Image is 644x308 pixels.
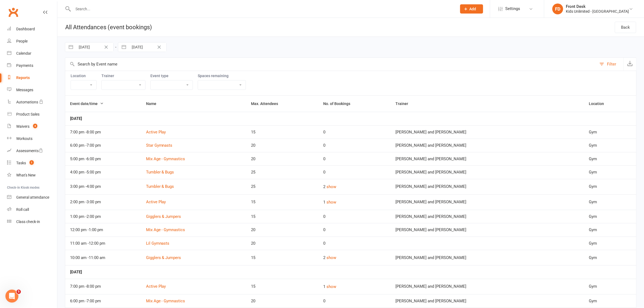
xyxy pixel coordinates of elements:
[154,44,164,50] button: Clear Date
[589,214,631,219] div: Gym
[395,100,414,107] button: Trainer
[323,299,386,303] div: 0
[251,100,284,107] button: Max. Attendees
[33,124,37,128] span: 4
[101,74,146,78] label: Trainer
[251,143,313,148] div: 20
[146,284,166,289] a: Active Play
[146,100,162,107] button: Name
[7,216,57,228] a: Class kiosk mode
[589,284,631,289] div: Gym
[146,299,185,303] a: Mix Age - Gymnastics
[597,58,623,71] button: Filter
[395,228,579,232] div: [PERSON_NAME] and [PERSON_NAME]
[146,255,181,260] a: Gigglers & Jumpers
[146,130,166,135] a: Active Play
[16,27,35,31] div: Dashboard
[70,270,82,274] strong: [DATE]
[57,18,152,37] h1: All Attendances (event bookings)
[251,200,313,204] div: 15
[251,228,313,232] div: 20
[251,241,313,246] div: 20
[146,101,162,106] span: Name
[146,143,173,148] a: Star Gymnasts
[70,101,104,106] span: Event date/time
[323,228,386,232] div: 0
[70,241,136,246] div: 11:00 am - 12:00 pm
[395,255,579,260] div: [PERSON_NAME] and [PERSON_NAME]
[70,100,104,107] button: Event date/time
[16,290,21,294] span: 5
[395,200,579,204] div: [PERSON_NAME] and [PERSON_NAME]
[7,133,57,145] a: Workouts
[395,143,579,148] div: [PERSON_NAME] and [PERSON_NAME]
[251,130,313,135] div: 15
[7,23,57,35] a: Dashboard
[16,149,43,153] div: Assessments
[395,299,579,303] div: [PERSON_NAME] and [PERSON_NAME]
[251,184,313,189] div: 25
[16,195,49,199] div: General attendance
[323,283,386,290] div: 1
[7,72,57,84] a: Reports
[395,130,579,135] div: [PERSON_NAME] and [PERSON_NAME]
[323,199,386,205] div: 1
[323,130,386,135] div: 0
[589,241,631,246] div: Gym
[323,214,386,219] div: 0
[101,44,111,50] button: Clear Date
[251,214,313,219] div: 15
[16,39,28,43] div: People
[146,241,170,246] a: Lil Gymnasts
[7,120,57,133] a: Waivers 4
[566,9,629,14] div: Kids Unlimited - [GEOGRAPHIC_DATA]
[589,299,631,303] div: Gym
[146,170,174,175] a: Tumbler & Bugs
[70,143,136,148] div: 6:00 pm - 7:00 pm
[71,5,453,13] input: Search...
[16,76,30,80] div: Reports
[7,47,57,60] a: Calendar
[7,35,57,47] a: People
[65,58,597,71] input: Search by Event name
[323,143,386,148] div: 0
[16,100,38,104] div: Automations
[198,74,246,78] label: Spaces remaining
[7,157,57,169] a: Tasks 1
[129,42,166,52] input: Starts To
[589,143,631,148] div: Gym
[251,157,313,161] div: 20
[16,112,39,116] div: Product Sales
[7,145,57,157] a: Assessments
[395,214,579,219] div: [PERSON_NAME] and [PERSON_NAME]
[7,169,57,181] a: What's New
[589,184,631,189] div: Gym
[16,136,32,141] div: Workouts
[146,214,181,219] a: Gigglers & Jumpers
[146,184,174,189] a: Tumbler & Bugs
[326,184,336,190] button: show
[7,204,57,216] a: Roll call
[16,63,33,68] div: Payments
[7,191,57,204] a: General attendance kiosk mode
[29,160,34,165] span: 1
[323,100,356,107] button: No. of Bookings
[70,200,136,204] div: 2:00 pm - 3:00 pm
[70,130,136,135] div: 7:00 pm - 8:00 pm
[70,184,136,189] div: 3:00 pm - 4:00 pm
[395,101,414,106] span: Trainer
[70,299,136,303] div: 6:00 pm - 7:00 pm
[70,116,82,121] strong: [DATE]
[16,124,29,129] div: Waivers
[566,4,629,9] div: Front Desk
[395,284,579,289] div: [PERSON_NAME] and [PERSON_NAME]
[505,3,520,15] span: Settings
[150,74,193,78] label: Event type
[323,184,386,190] div: 2
[146,199,166,204] a: Active Play
[589,130,631,135] div: Gym
[326,283,336,290] button: show
[16,219,40,224] div: Class check-in
[251,299,313,303] div: 20
[326,254,336,261] button: show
